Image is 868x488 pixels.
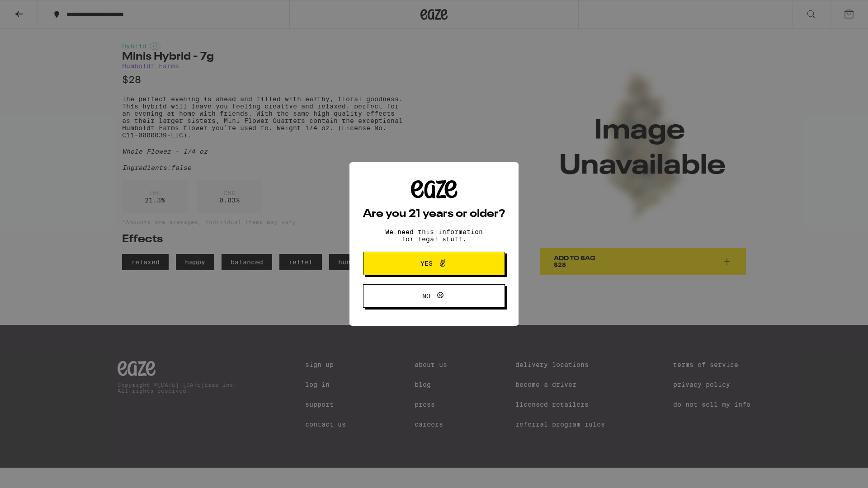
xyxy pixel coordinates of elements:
[377,228,491,243] p: We need this information for legal stuff.
[363,252,505,275] button: Yes
[363,284,505,308] button: No
[422,293,430,299] span: No
[420,260,433,267] span: Yes
[363,209,505,220] h2: Are you 21 years or older?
